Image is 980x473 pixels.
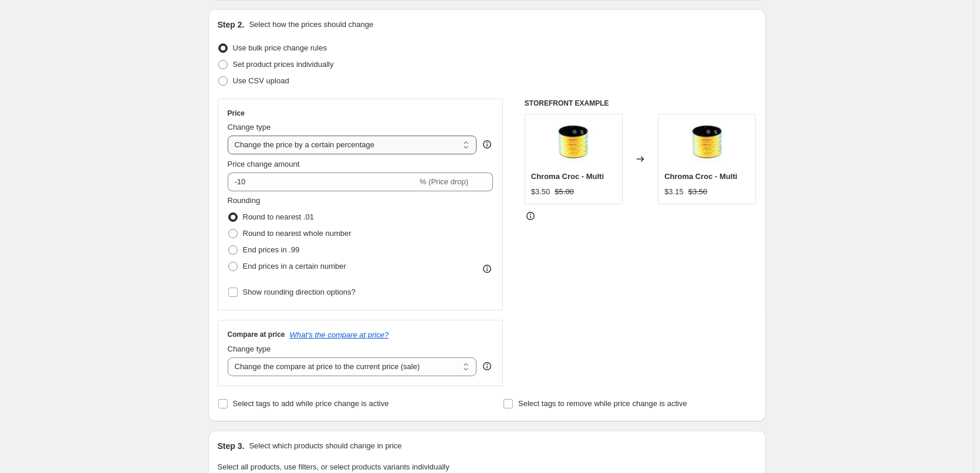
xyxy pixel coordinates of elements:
[218,440,245,452] h2: Step 3.
[228,160,300,168] span: Price change amount
[228,123,271,131] span: Change type
[249,440,401,452] p: Select which products should change in price
[233,399,389,408] span: Select tags to add while price change is active
[481,138,493,150] div: help
[228,344,271,353] span: Change type
[243,288,356,296] span: Show rounding direction options?
[228,109,245,118] h3: Price
[243,245,300,254] span: End prices in .99
[243,262,346,271] span: End prices in a certain number
[550,120,597,167] img: 48931_1image1-24-28--multi_1_80x.jpg
[290,330,389,339] button: What's the compare at price?
[218,462,450,471] span: Select all products, use filters, or select products variants individually
[228,330,285,339] h3: Compare at price
[664,172,737,181] span: Chroma Croc - Multi
[525,99,756,108] h6: STOREFRONT EXAMPLE
[243,212,314,221] span: Round to nearest .01
[531,186,550,198] div: $3.50
[518,399,687,408] span: Select tags to remove while price change is active
[555,186,574,198] strike: $5.00
[249,19,373,31] p: Select how the prices should change
[688,186,708,198] strike: $3.50
[243,229,352,238] span: Round to nearest whole number
[233,76,289,85] span: Use CSV upload
[684,120,731,167] img: 48931_1image1-24-28--multi_1_80x.jpg
[481,360,493,372] div: help
[233,60,334,69] span: Set product prices individually
[531,172,604,181] span: Chroma Croc - Multi
[420,177,468,186] span: % (Price drop)
[233,43,327,52] span: Use bulk price change rules
[228,173,417,191] input: -15
[218,19,245,31] h2: Step 2.
[228,196,261,205] span: Rounding
[664,186,684,198] div: $3.15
